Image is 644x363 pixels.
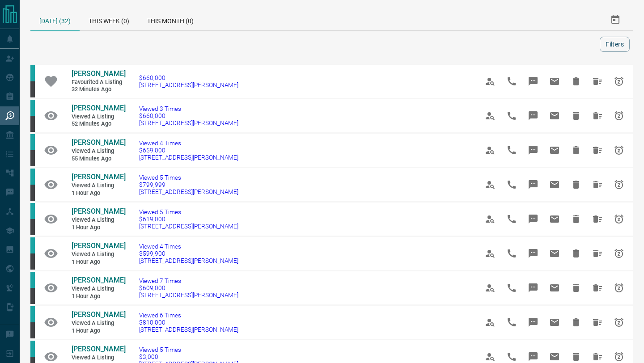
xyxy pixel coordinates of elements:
[139,284,238,291] span: $609,000
[72,320,125,327] span: Viewed a Listing
[72,173,126,181] span: [PERSON_NAME]
[72,354,125,362] span: Viewed a Listing
[72,285,125,293] span: Viewed a Listing
[544,105,565,127] span: Email
[139,147,238,154] span: $659,000
[30,288,35,304] div: mrloft.ca
[72,207,126,215] span: [PERSON_NAME]
[522,139,544,161] span: Message
[565,312,587,333] span: Hide
[587,71,608,92] span: Hide All from Anisa Thomas
[72,69,126,78] span: [PERSON_NAME]
[544,277,565,299] span: Email
[139,74,238,89] a: $660,000[STREET_ADDRESS][PERSON_NAME]
[608,139,630,161] span: Snooze
[72,293,125,300] span: 1 hour ago
[72,224,125,232] span: 1 hour ago
[30,65,35,81] div: condos.ca
[587,312,608,333] span: Hide All from Anisa Thomas
[30,116,35,132] div: mrloft.ca
[501,243,522,264] span: Call
[72,207,125,216] a: [PERSON_NAME]
[139,243,238,250] span: Viewed 4 Times
[30,185,35,201] div: mrloft.ca
[30,237,35,253] div: condos.ca
[544,312,565,333] span: Email
[72,276,125,285] a: [PERSON_NAME]
[608,105,630,127] span: Snooze
[72,155,125,163] span: 55 minutes ago
[139,346,238,353] span: Viewed 5 Times
[608,243,630,264] span: Snooze
[72,120,125,128] span: 52 minutes ago
[565,105,587,127] span: Hide
[139,139,238,161] a: Viewed 4 Times$659,000[STREET_ADDRESS][PERSON_NAME]
[72,182,125,190] span: Viewed a Listing
[139,174,238,195] a: Viewed 5 Times$799,999[STREET_ADDRESS][PERSON_NAME]
[479,312,501,333] span: View Profile
[608,312,630,333] span: Snooze
[30,306,35,322] div: condos.ca
[72,79,125,86] span: Favourited a Listing
[139,105,238,112] span: Viewed 3 Times
[565,71,587,92] span: Hide
[544,208,565,230] span: Email
[139,243,238,264] a: Viewed 4 Times$599,900[STREET_ADDRESS][PERSON_NAME]
[72,69,125,79] a: [PERSON_NAME]
[544,243,565,264] span: Email
[139,105,238,127] a: Viewed 3 Times$660,000[STREET_ADDRESS][PERSON_NAME]
[72,258,125,266] span: 1 hour ago
[544,139,565,161] span: Email
[522,174,544,195] span: Message
[139,74,238,81] span: $660,000
[80,9,138,30] div: This Week (0)
[522,71,544,92] span: Message
[72,86,125,93] span: 32 minutes ago
[72,173,125,182] a: [PERSON_NAME]
[72,241,126,250] span: [PERSON_NAME]
[139,81,238,89] span: [STREET_ADDRESS][PERSON_NAME]
[479,277,501,299] span: View Profile
[138,9,203,30] div: This Month (0)
[30,272,35,288] div: condos.ca
[501,139,522,161] span: Call
[139,181,238,188] span: $799,999
[30,150,35,166] div: mrloft.ca
[544,71,565,92] span: Email
[565,277,587,299] span: Hide
[479,139,501,161] span: View Profile
[72,138,125,148] a: [PERSON_NAME]
[139,277,238,284] span: Viewed 7 Times
[30,100,35,116] div: condos.ca
[30,341,35,357] div: condos.ca
[139,208,238,230] a: Viewed 5 Times$619,000[STREET_ADDRESS][PERSON_NAME]
[565,208,587,230] span: Hide
[139,119,238,127] span: [STREET_ADDRESS][PERSON_NAME]
[479,174,501,195] span: View Profile
[587,174,608,195] span: Hide All from Anisa Thomas
[522,312,544,333] span: Message
[72,104,125,113] a: [PERSON_NAME]
[522,208,544,230] span: Message
[72,148,125,155] span: Viewed a Listing
[600,37,630,52] button: Filters
[587,277,608,299] span: Hide All from Anisa Thomas
[139,208,238,215] span: Viewed 5 Times
[72,310,126,319] span: [PERSON_NAME]
[139,353,238,360] span: $3,000
[72,276,126,284] span: [PERSON_NAME]
[139,326,238,333] span: [STREET_ADDRESS][PERSON_NAME]
[30,134,35,150] div: condos.ca
[501,71,522,92] span: Call
[72,104,126,112] span: [PERSON_NAME]
[139,112,238,119] span: $660,000
[139,312,238,319] span: Viewed 6 Times
[139,257,238,264] span: [STREET_ADDRESS][PERSON_NAME]
[139,223,238,230] span: [STREET_ADDRESS][PERSON_NAME]
[501,208,522,230] span: Call
[565,139,587,161] span: Hide
[522,105,544,127] span: Message
[139,291,238,299] span: [STREET_ADDRESS][PERSON_NAME]
[72,327,125,335] span: 1 hour ago
[565,243,587,264] span: Hide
